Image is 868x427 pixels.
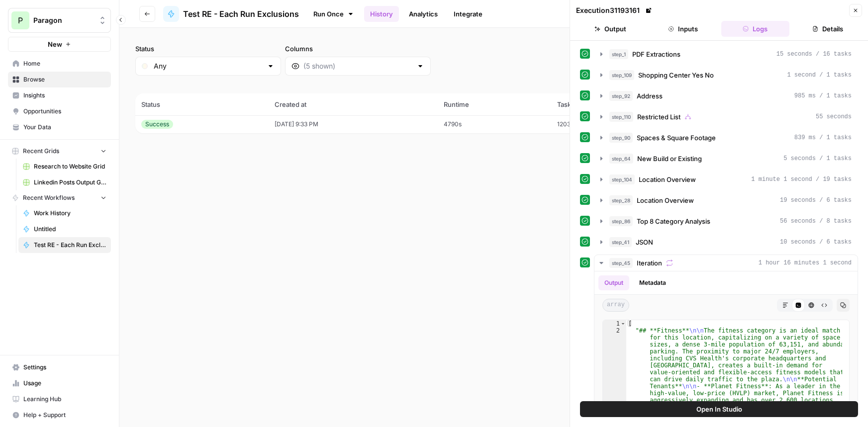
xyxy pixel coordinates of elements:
[594,255,858,271] button: 1 hour 16 minutes 1 second
[759,258,852,267] span: 1 hour 16 minutes 1 second
[34,241,106,250] span: Test RE - Each Run Exclusions
[576,21,645,37] button: Output
[23,411,106,420] span: Help + Support
[638,70,714,80] span: Shopping Center Yes No
[269,115,438,133] td: [DATE] 9:33 PM
[551,93,640,115] th: Tasks
[135,93,269,115] th: Status
[183,8,299,20] span: Test RE - Each Run Exclusions
[609,133,633,143] span: step_90
[603,320,626,327] div: 1
[34,225,106,234] span: Untitled
[8,103,111,119] a: Opportunities
[637,112,680,122] span: Restricted List
[609,174,635,184] span: step_104
[637,154,702,164] span: New Build or Existing
[609,49,628,59] span: step_1
[23,123,106,132] span: Your Data
[8,87,111,103] a: Insights
[609,237,632,247] span: step_41
[580,401,858,417] button: Open In Studio
[285,44,431,54] label: Columns
[8,190,111,205] button: Recent Workflows
[637,195,694,205] span: Location Overview
[780,217,852,226] span: 56 seconds / 8 tasks
[551,115,640,133] td: 1203
[594,171,858,187] button: 1 minute 1 second / 19 tasks
[637,258,662,268] span: Iteration
[23,193,75,202] span: Recent Workflows
[816,112,852,121] span: 55 seconds
[303,61,412,71] input: (5 shown)
[33,15,94,25] span: Paragon
[34,209,106,218] span: Work History
[794,133,852,142] span: 839 ms / 1 tasks
[448,6,488,22] a: Integrate
[620,320,626,327] span: Toggle code folding, rows 1 through 10
[438,115,551,133] td: 4790s
[8,119,111,135] a: Your Data
[633,275,672,290] button: Metadata
[609,195,633,205] span: step_28
[8,8,111,33] button: Workspace: Paragon
[649,21,717,37] button: Inputs
[794,91,852,100] span: 985 ms / 1 tasks
[18,159,111,174] a: Research to Website Grid
[23,379,106,388] span: Usage
[8,391,111,407] a: Learning Hub
[8,407,111,423] button: Help + Support
[780,196,852,205] span: 19 seconds / 6 tasks
[23,395,106,404] span: Learning Hub
[637,91,663,101] span: Address
[34,162,106,171] span: Research to Website Grid
[776,50,852,59] span: 15 seconds / 16 tasks
[8,144,111,159] button: Recent Grids
[609,70,634,80] span: step_109
[23,75,106,84] span: Browse
[23,59,106,68] span: Home
[23,147,59,156] span: Recent Grids
[8,359,111,375] a: Settings
[18,205,111,221] a: Work History
[780,238,852,247] span: 10 seconds / 6 tasks
[18,14,23,26] span: P
[23,91,106,100] span: Insights
[8,56,111,72] a: Home
[23,107,106,116] span: Opportunities
[8,37,111,52] button: New
[609,258,633,268] span: step_45
[364,6,399,22] a: History
[721,21,790,37] button: Logs
[594,109,858,125] button: 55 seconds
[154,61,263,71] input: Any
[609,216,633,226] span: step_86
[594,151,858,167] button: 5 seconds / 1 tasks
[594,213,858,229] button: 56 seconds / 8 tasks
[594,67,858,83] button: 1 second / 1 tasks
[18,237,111,253] a: Test RE - Each Run Exclusions
[602,299,629,312] span: array
[135,76,852,93] span: (1 records)
[609,154,633,164] span: step_64
[594,234,858,250] button: 10 seconds / 6 tasks
[751,175,852,184] span: 1 minute 1 second / 19 tasks
[609,91,633,101] span: step_92
[696,404,742,414] span: Open In Studio
[594,130,858,146] button: 839 ms / 1 tasks
[34,178,106,187] span: Linkedin Posts Output Grid
[594,88,858,104] button: 985 ms / 1 tasks
[269,93,438,115] th: Created at
[787,71,852,80] span: 1 second / 1 tasks
[438,93,551,115] th: Runtime
[793,21,862,37] button: Details
[632,49,680,59] span: PDF Extractions
[18,174,111,190] a: Linkedin Posts Output Grid
[594,46,858,62] button: 15 seconds / 16 tasks
[403,6,444,22] a: Analytics
[637,133,716,143] span: Spaces & Square Footage
[639,174,696,184] span: Location Overview
[163,6,299,22] a: Test RE - Each Run Exclusions
[23,363,106,372] span: Settings
[636,237,653,247] span: JSON
[637,216,710,226] span: Top 8 Category Analysis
